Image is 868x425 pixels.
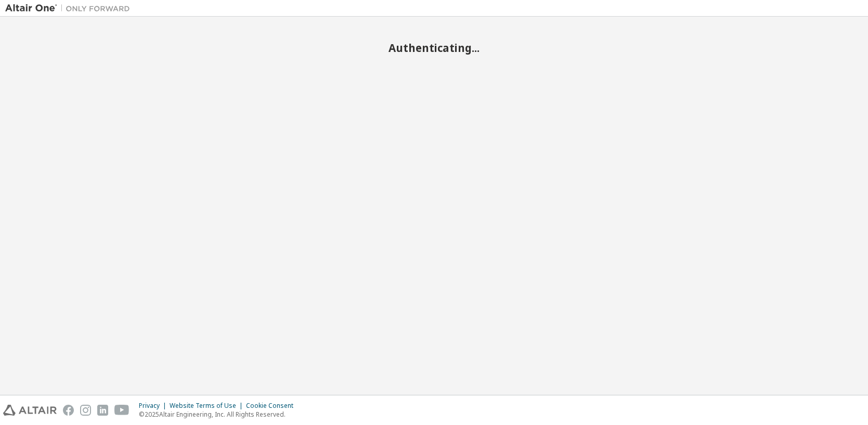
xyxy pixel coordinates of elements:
[5,41,863,55] h2: Authenticating...
[139,410,300,419] p: © 2025 Altair Engineering, Inc. All Rights Reserved.
[63,405,74,416] img: facebook.svg
[5,3,135,14] img: Altair One
[139,402,170,410] div: Privacy
[80,405,91,416] img: instagram.svg
[246,402,300,410] div: Cookie Consent
[114,405,129,416] img: youtube.svg
[97,405,108,416] img: linkedin.svg
[3,405,57,416] img: altair_logo.svg
[170,402,246,410] div: Website Terms of Use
